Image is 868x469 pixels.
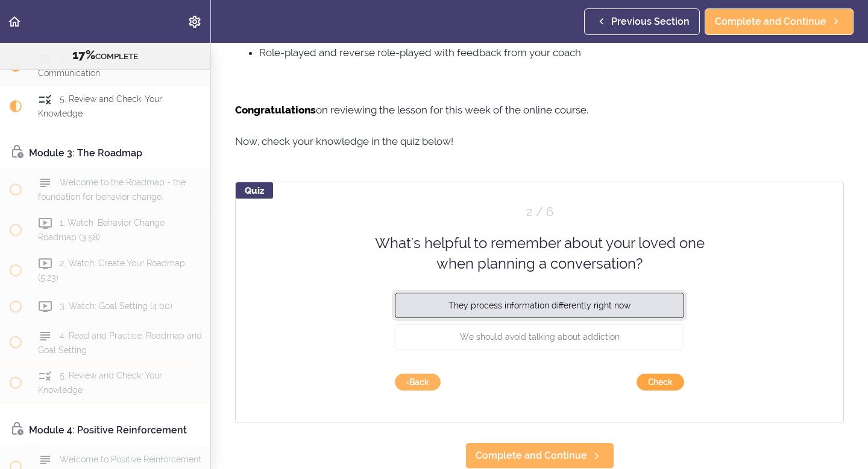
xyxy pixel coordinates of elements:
[448,300,631,310] span: They process information differently right now
[235,101,844,119] p: on reviewing the lesson for this week of the online course.
[7,14,22,29] svg: Back to course curriculum
[365,233,714,275] div: What's helpful to remember about your loved one when planning a conversation?
[395,374,441,391] button: go back
[38,331,202,354] span: 4. Read and Practice: Roadmap and Goal Setting
[187,14,202,29] svg: Settings Menu
[235,135,453,147] span: Now, check your knowledge in the quiz below!
[38,94,162,118] span: 5. Review and Check: Your Knowledge
[465,442,614,469] a: Complete and Continue
[460,331,620,341] span: We should avoid talking about addiction
[637,374,684,391] button: submit answer
[38,258,185,282] span: 2. Watch: Create Your Roadmap (5:23)
[235,104,316,116] strong: Congratulations
[259,46,581,59] span: Role-played and reverse role-played with feedback from your coach
[395,324,684,349] button: We should avoid talking about addiction
[395,292,684,317] button: They process information differently right now
[38,218,165,241] span: 1. Watch: Behavior Change Roadmap (3:58)
[38,371,162,395] span: 5. Review and Check: Your Knowledge
[72,48,95,62] span: 17%
[476,448,587,463] span: Complete and Continue
[236,182,273,199] div: Quiz
[15,48,195,63] div: COMPLETE
[705,8,854,35] a: Complete and Continue
[584,8,700,35] a: Previous Section
[715,14,826,29] span: Complete and Continue
[395,203,684,221] div: Question 2 out of 6
[611,14,690,29] span: Previous Section
[60,301,172,311] span: 3. Watch: Goal Setting (4:00)
[38,177,186,201] span: Welcome to the Roadmap - the foundation for behavior change.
